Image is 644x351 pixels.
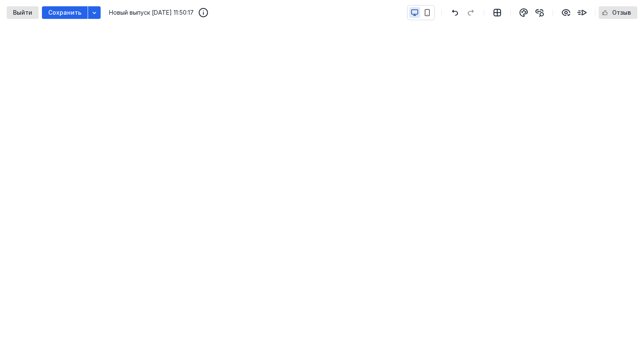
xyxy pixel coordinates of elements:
[48,9,81,16] span: Сохранить
[109,8,194,17] span: Новый выпуск [DATE] 11:50:17
[599,6,637,19] button: Отзыв
[42,6,88,19] button: Сохранить
[7,6,39,19] button: Выйти
[13,9,32,16] span: Выйти
[612,9,631,16] span: Отзыв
